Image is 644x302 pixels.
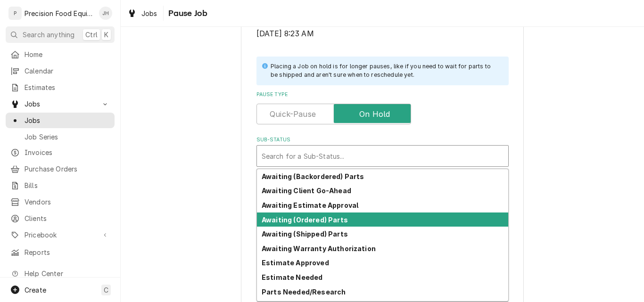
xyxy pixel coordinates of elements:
[141,8,157,18] span: Jobs
[262,230,348,238] strong: Awaiting (Shipped) Parts
[262,187,351,195] strong: Awaiting Client Go-Ahead
[6,227,115,243] a: Go to Pricebook
[99,7,112,20] div: Jason Hertel's Avatar
[256,136,509,144] label: Sub-Status
[6,47,115,62] a: Home
[6,245,115,260] a: Reports
[8,7,22,20] div: P
[124,6,161,21] a: Jobs
[25,247,110,257] span: Reports
[256,91,509,98] label: Pause Type
[25,286,46,294] span: Create
[25,230,96,240] span: Pricebook
[6,145,115,160] a: Invoices
[256,136,509,167] div: Sub-Status
[262,288,346,296] strong: Parts Needed/Research
[25,213,110,223] span: Clients
[25,49,110,59] span: Home
[262,201,358,209] strong: Awaiting Estimate Approval
[6,96,115,112] a: Go to Jobs
[6,63,115,79] a: Calendar
[25,132,110,142] span: Job Series
[262,172,364,180] strong: Awaiting (Backordered) Parts
[262,273,322,281] strong: Estimate Needed
[104,30,108,40] span: K
[262,259,329,267] strong: Estimate Approved
[262,245,376,253] strong: Awaiting Warranty Authorization
[25,99,96,109] span: Jobs
[104,285,108,295] span: C
[99,7,112,20] div: JH
[25,164,110,174] span: Purchase Orders
[256,91,509,124] div: Pause Type
[6,113,115,128] a: Jobs
[165,7,207,20] span: Pause Job
[23,30,74,40] span: Search anything
[6,161,115,177] a: Purchase Orders
[271,62,499,80] div: Placing a Job on hold is for longer pauses, like if you need to wait for parts to be shipped and ...
[25,66,110,76] span: Calendar
[6,194,115,210] a: Vendors
[25,147,110,157] span: Invoices
[25,197,110,207] span: Vendors
[25,82,110,92] span: Estimates
[25,180,110,190] span: Bills
[25,8,94,18] div: Precision Food Equipment LLC
[256,19,509,39] div: Last Started/Resumed On
[25,115,110,125] span: Jobs
[262,216,348,224] strong: Awaiting (Ordered) Parts
[6,266,115,281] a: Go to Help Center
[256,28,509,40] span: Last Started/Resumed On
[6,80,115,95] a: Estimates
[6,178,115,193] a: Bills
[85,30,98,40] span: Ctrl
[6,129,115,145] a: Job Series
[6,26,115,43] button: Search anythingCtrlK
[25,269,109,278] span: Help Center
[256,29,314,38] span: [DATE] 8:23 AM
[6,211,115,226] a: Clients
